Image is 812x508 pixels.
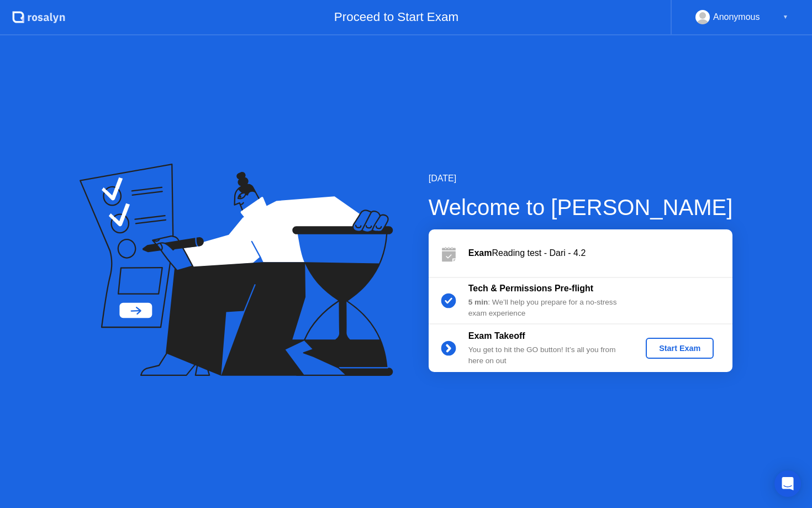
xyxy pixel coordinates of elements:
[468,331,525,341] b: Exam Takeoff
[429,191,733,224] div: Welcome to [PERSON_NAME]
[429,172,733,185] div: [DATE]
[650,344,709,353] div: Start Exam
[646,338,714,359] button: Start Exam
[713,10,760,24] div: Anonymous
[468,284,593,293] b: Tech & Permissions Pre-flight
[468,247,732,260] div: Reading test - Dari - 4.2
[468,298,488,306] b: 5 min
[468,344,628,367] div: You get to hit the GO button! It’s all you from here on out
[774,470,801,497] div: Open Intercom Messenger
[468,248,492,258] b: Exam
[783,10,788,24] div: ▼
[468,297,628,320] div: : We’ll help you prepare for a no-stress exam experience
